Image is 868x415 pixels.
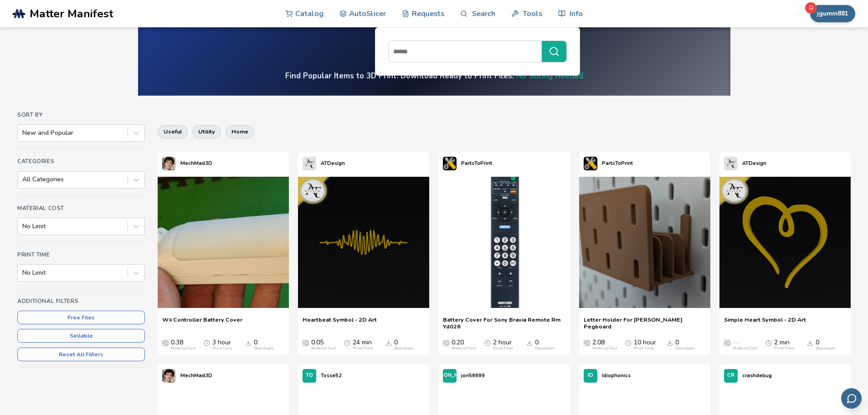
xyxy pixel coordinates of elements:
[733,346,757,351] div: Material Cost
[212,346,232,351] div: Print Time
[461,371,485,380] p: jon56699
[321,159,345,168] p: ATDesign
[810,5,855,22] button: jgumm881
[634,346,654,351] div: Print Time
[17,348,145,361] button: Reset All Filters
[212,339,232,351] div: 3 hour
[733,339,739,346] span: —
[584,339,590,346] span: Average Cost
[461,159,492,168] p: PartsToPrint
[452,346,476,351] div: Material Cost
[303,157,316,170] img: ATDesign's profile
[588,373,593,379] span: ID
[30,7,113,20] span: Matter Manifest
[158,125,188,138] button: useful
[344,339,350,346] span: Average Print Time
[443,339,449,346] span: Average Cost
[438,152,497,175] a: PartsToPrint's profilePartsToPrint
[602,159,633,168] p: PartsToPrint
[727,373,734,379] span: CR
[394,339,414,351] div: 0
[592,346,617,351] div: Material Cost
[724,316,806,330] a: Simple Heart Symbol - 2D Art
[742,371,772,380] p: crashdebug
[394,346,414,351] div: Downloads
[204,339,210,346] span: Average Print Time
[17,311,145,324] button: Free Files
[742,159,766,168] p: ATDesign
[816,346,836,351] div: Downloads
[321,371,342,380] p: Tosse52
[353,346,373,351] div: Print Time
[719,152,771,175] a: ATDesign's profileATDesign
[298,152,349,175] a: ATDesign's profileATDesign
[17,298,145,304] h4: Additional Filters
[158,152,217,175] a: MechMad3D's profileMechMad3D
[675,339,695,351] div: 0
[171,346,195,351] div: Material Cost
[579,152,637,175] a: PartsToPrint's profilePartsToPrint
[584,157,597,170] img: PartsToPrint's profile
[765,339,772,346] span: Average Print Time
[602,371,631,380] p: Idiophonics
[443,316,565,330] a: Battery Cover For Sony Bravia Remote Rm Yd026
[311,339,336,351] div: 0.05
[17,205,145,211] h4: Material Cost
[245,339,252,346] span: Downloads
[625,339,632,346] span: Average Print Time
[180,371,212,380] p: MechMad3D
[254,346,274,351] div: Downloads
[162,316,242,330] a: Wii Controller Battery Cover
[22,223,24,230] input: No Limit
[385,339,392,346] span: Downloads
[17,112,145,118] h4: Sort By
[484,339,491,346] span: Average Print Time
[634,339,656,351] div: 10 hour
[171,339,195,351] div: 0.38
[158,364,217,387] a: MechMad3D's profileMechMad3D
[303,316,377,330] a: Heartbeat Symbol - 2D Art
[724,157,738,170] img: ATDesign's profile
[592,339,617,351] div: 2.08
[306,373,313,379] span: TO
[17,158,145,164] h4: Categories
[162,339,169,346] span: Average Cost
[254,339,274,351] div: 0
[774,339,794,351] div: 2 min
[807,339,813,346] span: Downloads
[226,125,254,138] button: home
[675,346,695,351] div: Downloads
[162,157,176,170] img: MechMad3D's profile
[535,346,555,351] div: Downloads
[816,339,836,351] div: 0
[493,346,513,351] div: Print Time
[17,251,145,258] h4: Print Time
[516,71,583,81] a: No Slicing Needed
[667,339,673,346] span: Downloads
[22,129,24,137] input: New and Popular
[535,339,555,351] div: 0
[493,339,513,351] div: 2 hour
[774,346,794,351] div: Print Time
[303,339,309,346] span: Average Cost
[285,71,583,81] h4: Find Popular Items to 3D Print. Download Ready to Print Files.
[22,269,24,277] input: No Limit
[22,176,24,183] input: All Categories
[353,339,373,351] div: 24 min
[17,329,145,343] button: Sellable
[428,373,471,379] span: [PERSON_NAME]
[311,346,336,351] div: Material Cost
[452,339,476,351] div: 0.20
[192,125,221,138] button: utility
[526,339,533,346] span: Downloads
[180,159,212,168] p: MechMad3D
[584,316,706,330] a: Letter Holder For [PERSON_NAME] Pegboard
[724,339,730,346] span: Average Cost
[162,369,176,383] img: MechMad3D's profile
[841,388,862,409] button: Send feedback via email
